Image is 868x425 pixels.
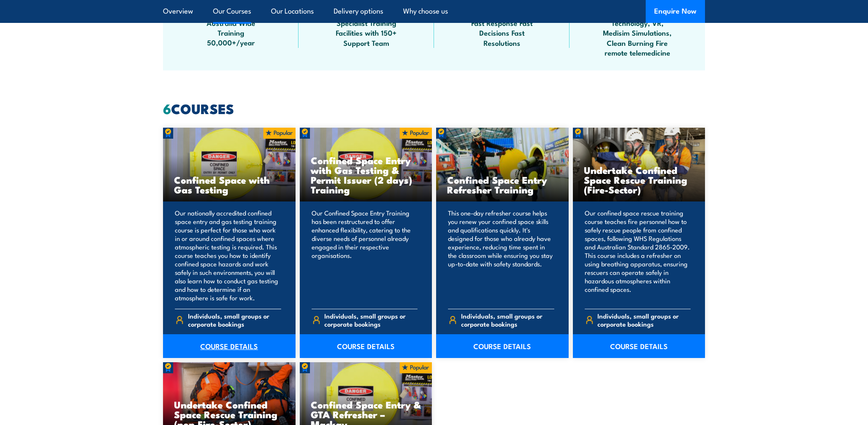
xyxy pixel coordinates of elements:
strong: 6 [163,98,171,119]
a: COURSE DETAILS [300,334,432,358]
p: Our nationally accredited confined space entry and gas testing training course is perfect for tho... [175,209,281,302]
p: Our confined space rescue training course teaches fire personnel how to safely rescue people from... [585,209,691,302]
a: COURSE DETAILS [163,334,296,358]
a: COURSE DETAILS [573,334,705,358]
span: Individuals, small groups or corporate bookings [461,312,554,328]
span: Individuals, small groups or corporate bookings [324,312,417,328]
span: Individuals, small groups or corporate bookings [597,312,691,328]
span: Specialist Training Facilities with 150+ Support Team [328,18,404,48]
p: Our Confined Space Entry Training has been restructured to offer enhanced flexibility, catering t... [312,209,418,302]
span: Technology, VR, Medisim Simulations, Clean Burning Fire remote telemedicine [599,18,675,58]
h3: Confined Space Entry with Gas Testing & Permit Issuer (2 days) Training [311,155,421,194]
a: COURSE DETAILS [436,334,569,358]
h3: Confined Space Entry Refresher Training [447,175,558,194]
span: Australia Wide Training 50,000+/year [193,18,269,48]
h3: Confined Space with Gas Testing [174,175,285,194]
h3: Undertake Confined Space Rescue Training (Fire-Sector) [584,165,694,194]
p: This one-day refresher course helps you renew your confined space skills and qualifications quick... [448,209,554,302]
span: Fast Response Fast Decisions Fast Resolutions [464,18,540,48]
h2: COURSES [163,102,705,114]
span: Individuals, small groups or corporate bookings [188,312,281,328]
